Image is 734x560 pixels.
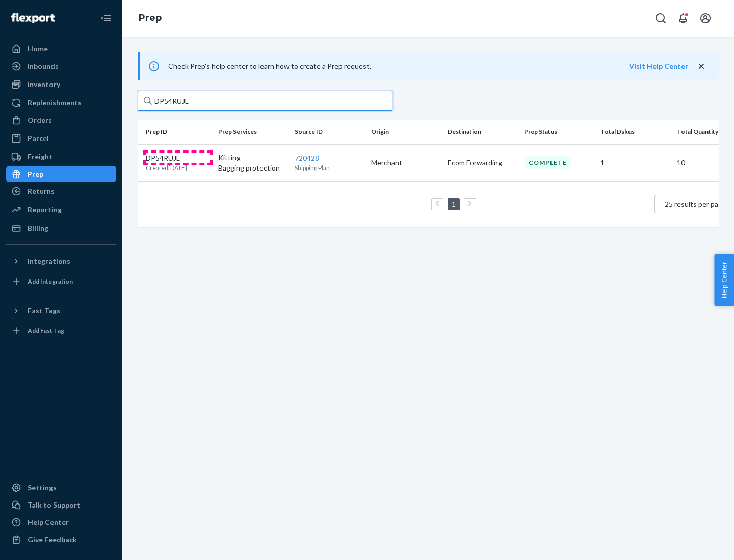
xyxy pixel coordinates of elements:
div: Parcel [28,133,49,144]
div: Add Integration [28,277,73,286]
a: Settings [6,480,116,496]
div: Prep [28,169,43,179]
div: Replenishments [28,98,82,108]
p: Bagging protection [218,163,286,173]
span: 25 results per page [665,200,726,208]
a: 720428 [295,154,319,162]
a: Prep [139,12,162,23]
th: Origin [367,120,443,144]
div: Orders [28,115,52,125]
a: Replenishments [6,95,116,111]
input: Search prep jobs [138,91,392,111]
a: Inventory [6,76,116,93]
div: Help Center [28,517,69,527]
a: Orders [6,112,116,128]
div: Talk to Support [28,500,81,510]
a: Returns [6,183,116,200]
th: Total Dskus [596,120,673,144]
div: Give Feedback [28,535,77,545]
div: Returns [28,186,55,197]
div: Reporting [28,205,62,215]
div: Integrations [28,256,70,266]
a: Add Fast Tag [6,323,116,339]
img: Flexport logo [11,13,55,23]
button: Integrations [6,253,116,269]
div: Freight [28,152,53,162]
a: Add Integration [6,273,116,290]
p: Created [DATE] [146,163,187,172]
div: Inventory [28,79,60,90]
p: Merchant [371,158,439,168]
th: Destination [443,120,520,144]
a: Page 1 is your current page [450,200,458,208]
p: Ecom Forwarding [448,158,516,168]
button: Open notifications [673,8,693,29]
th: Prep ID [138,120,214,144]
div: Fast Tags [28,305,60,316]
span: Check Prep's help center to learn how to create a Prep request. [168,62,371,70]
th: Prep Status [520,120,596,144]
a: Talk to Support [6,497,116,513]
p: Kitting [218,153,286,163]
a: Prep [6,166,116,182]
p: DP54RUJL [146,153,187,163]
a: Inbounds [6,58,116,74]
div: Billing [28,223,48,233]
p: 1 [600,158,669,168]
button: Help Center [714,254,734,306]
th: Prep Services [214,120,291,144]
div: Complete [524,156,571,169]
p: Shipping Plan [295,163,363,172]
a: Reporting [6,202,116,218]
ol: breadcrumbs [130,4,170,33]
button: close [696,61,706,72]
a: Parcel [6,130,116,147]
a: Billing [6,220,116,236]
a: Help Center [6,514,116,530]
button: Visit Help Center [629,61,688,71]
div: Inbounds [28,61,59,71]
div: Settings [28,483,57,493]
th: Source ID [291,120,367,144]
div: Add Fast Tag [28,326,64,335]
button: Fast Tags [6,302,116,319]
button: Close Navigation [96,8,116,29]
button: Give Feedback [6,531,116,548]
button: Open account menu [695,8,716,29]
a: Home [6,41,116,57]
button: Open Search Box [650,8,671,29]
div: Home [28,44,48,54]
a: Freight [6,149,116,165]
